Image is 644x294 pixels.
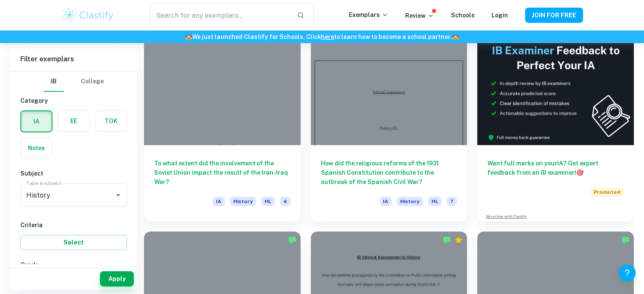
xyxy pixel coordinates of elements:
button: EE [58,111,89,131]
button: Help and Feedback [619,264,636,281]
label: Type a subject [26,179,61,187]
span: 🏫 [185,33,192,40]
h6: Subject [20,169,127,178]
span: 🏫 [452,33,459,40]
button: College [81,71,104,92]
a: Login [492,12,508,19]
h6: Category [20,96,127,105]
button: Apply [100,271,134,286]
button: JOIN FOR FREE [525,8,583,23]
img: Marked [621,236,630,244]
h6: Grade [20,260,127,269]
p: Exemplars [349,10,388,19]
h6: How did the religious reforms of the 1931 Spanish Constitution contribute to the outbreak of the ... [321,159,457,187]
button: IB [44,71,64,92]
h6: To what extent did the involvement of the Soviet Union impact the result of the Iran-Iraq War? [154,159,290,187]
span: 4 [280,197,290,206]
button: Open [112,189,124,201]
button: Select [20,235,127,250]
button: IA [21,111,52,132]
img: Marked [288,236,296,244]
h6: Want full marks on your IA ? Get expert feedback from an IB examiner! [487,159,624,177]
a: Schools [451,12,475,19]
span: 🎯 [576,169,583,176]
span: IA [379,197,392,206]
span: HL [428,197,442,206]
div: Premium [454,236,463,244]
a: How did the religious reforms of the 1931 Spanish Constitution contribute to the outbreak of the ... [311,28,467,221]
span: History [397,197,423,206]
span: HL [261,197,275,206]
button: Notes [21,138,52,158]
a: To what extent did the involvement of the Soviet Union impact the result of the Iran-Iraq War?IAH... [144,28,301,221]
h6: We just launched Clastify for Schools. Click to learn how to become a school partner. [2,32,642,41]
span: History [230,197,256,206]
img: Thumbnail [477,28,634,145]
img: Clastify logo [61,7,115,24]
a: here [321,33,334,40]
h6: Filter exemplars [10,47,137,71]
img: Marked [442,236,451,244]
span: 7 [447,197,457,206]
button: TOK [95,111,127,131]
span: IA [213,197,225,206]
a: Want full marks on yourIA? Get expert feedback from an IB examiner!PromotedAdvertise with Clastify [477,28,634,221]
span: Promoted [590,187,624,197]
a: Advertise with Clastify [486,214,527,220]
h6: Criteria [20,220,127,230]
div: Filter type choice [44,71,104,92]
input: Search for any exemplars... [150,3,290,27]
p: Review [405,11,434,20]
